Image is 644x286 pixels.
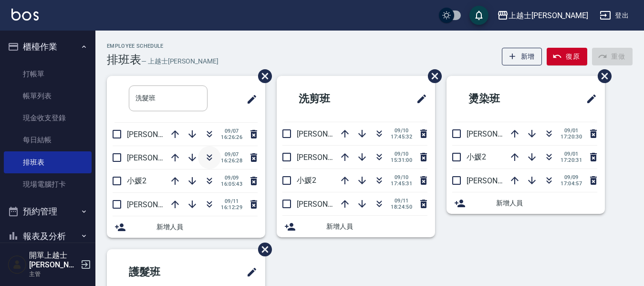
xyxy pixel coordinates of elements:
[496,198,597,208] span: 新增人員
[391,204,412,210] span: 18:24:50
[221,128,242,134] span: 09/07
[410,87,427,110] span: 修改班表的標題
[221,134,242,140] span: 16:26:26
[591,62,613,90] span: 刪除班表
[447,192,605,214] div: 新增人員
[454,82,547,116] h2: 燙染班
[596,7,633,24] button: 登出
[4,224,92,249] button: 報表及分析
[4,173,92,195] a: 現場電腦打卡
[29,251,78,270] h5: 開單上越士[PERSON_NAME]
[221,198,242,204] span: 09/11
[29,270,78,278] p: 主管
[240,88,258,111] span: 修改班表的標題
[493,6,592,25] button: 上越士[PERSON_NAME]
[284,82,377,116] h2: 洗剪班
[421,62,443,90] span: 刪除班表
[107,53,141,66] h3: 排班表
[240,261,258,284] span: 修改班表的標題
[141,56,218,66] h6: — 上越士[PERSON_NAME]
[502,48,542,65] button: 新增
[561,134,582,140] span: 17:20:30
[561,151,582,157] span: 09/01
[391,174,412,180] span: 09/10
[297,129,363,138] span: [PERSON_NAME]12
[391,127,412,134] span: 09/10
[221,204,242,211] span: 16:12:29
[127,176,146,185] span: 小媛2
[561,174,582,180] span: 09/09
[580,87,597,110] span: 修改班表的標題
[8,255,27,274] img: Person
[4,107,92,129] a: 現金收支登錄
[4,85,92,107] a: 帳單列表
[391,134,412,140] span: 17:45:32
[467,152,486,161] span: 小媛2
[4,151,92,173] a: 排班表
[251,62,273,90] span: 刪除班表
[547,48,587,65] button: 復原
[391,198,412,204] span: 09/11
[156,222,258,232] span: 新增人員
[391,151,412,157] span: 09/10
[127,130,188,139] span: [PERSON_NAME]8
[127,153,193,162] span: [PERSON_NAME]12
[297,200,363,209] span: [PERSON_NAME]12
[467,129,528,138] span: [PERSON_NAME]8
[561,180,582,187] span: 17:04:57
[277,216,435,237] div: 新增人員
[391,180,412,187] span: 17:45:31
[11,9,39,21] img: Logo
[297,153,358,162] span: [PERSON_NAME]8
[561,127,582,134] span: 09/01
[469,6,488,25] button: save
[107,216,265,238] div: 新增人員
[221,158,242,164] span: 16:26:28
[4,63,92,85] a: 打帳單
[297,176,316,185] span: 小媛2
[509,10,588,21] div: 上越士[PERSON_NAME]
[4,34,92,59] button: 櫃檯作業
[127,200,193,209] span: [PERSON_NAME]12
[467,176,532,185] span: [PERSON_NAME]12
[4,199,92,224] button: 預約管理
[251,235,273,264] span: 刪除班表
[4,129,92,151] a: 每日結帳
[221,151,242,158] span: 09/07
[561,157,582,163] span: 17:20:31
[107,43,218,49] h2: Employee Schedule
[221,181,242,187] span: 16:05:43
[129,85,208,111] input: 排版標題
[326,222,427,232] span: 新增人員
[221,175,242,181] span: 09/09
[391,157,412,163] span: 15:31:00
